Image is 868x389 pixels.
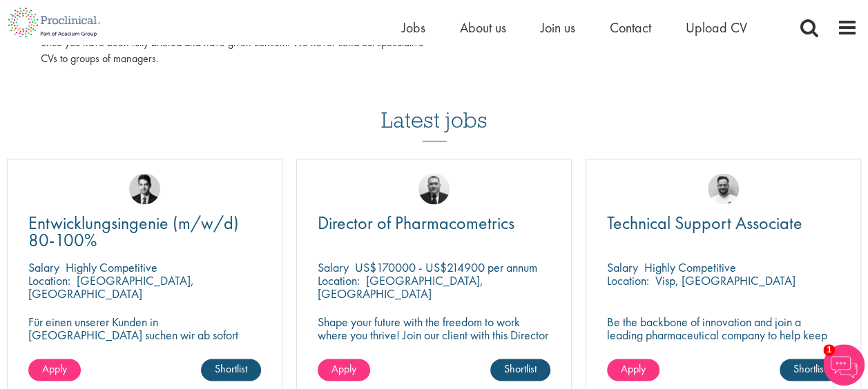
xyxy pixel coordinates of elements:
a: Shortlist [201,359,261,381]
span: Location: [318,272,360,288]
span: Entwicklungsingenie (m/w/d) 80-100% [28,211,239,252]
p: US$170000 - US$214900 per annum [355,259,537,275]
a: Apply [318,359,370,381]
p: Shape your future with the freedom to work where you thrive! Join our client with this Director p... [318,315,550,355]
span: Apply [42,361,67,376]
a: Director of Pharmacometrics [318,215,550,232]
img: Chatbot [823,344,865,386]
img: Jakub Hanas [418,173,450,204]
p: [GEOGRAPHIC_DATA], [GEOGRAPHIC_DATA] [318,272,483,301]
span: Salary [318,259,349,275]
a: Shortlist [490,359,550,381]
a: Join us [541,19,575,37]
span: Apply [621,361,646,376]
span: Salary [28,259,59,275]
a: Apply [28,359,81,381]
span: Location: [28,272,70,288]
span: 1 [823,344,835,356]
p: Für einen unserer Kunden in [GEOGRAPHIC_DATA] suchen wir ab sofort einen Entwicklungsingenieur Ku... [28,315,261,368]
a: Contact [610,19,651,37]
p: Highly Competitive [644,259,736,275]
img: Thomas Wenig [129,173,160,204]
span: Technical Support Associate [607,211,802,235]
p: [GEOGRAPHIC_DATA], [GEOGRAPHIC_DATA] [28,272,194,301]
a: About us [460,19,506,37]
a: Technical Support Associate [607,215,840,232]
span: Director of Pharmacometrics [318,211,514,235]
a: Jobs [402,19,425,37]
a: Entwicklungsingenie (m/w/d) 80-100% [28,215,261,249]
a: Apply [607,359,659,381]
span: Location: [607,272,649,288]
span: Salary [607,259,638,275]
img: Emile De Beer [708,173,739,204]
p: Highly Competitive [66,259,157,275]
p: Visp, [GEOGRAPHIC_DATA] [655,272,795,288]
a: Shortlist [780,359,840,381]
h3: Latest jobs [381,74,488,141]
span: Apply [331,361,356,376]
a: Upload CV [686,19,747,37]
p: Be the backbone of innovation and join a leading pharmaceutical company to help keep life-changin... [607,315,840,355]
